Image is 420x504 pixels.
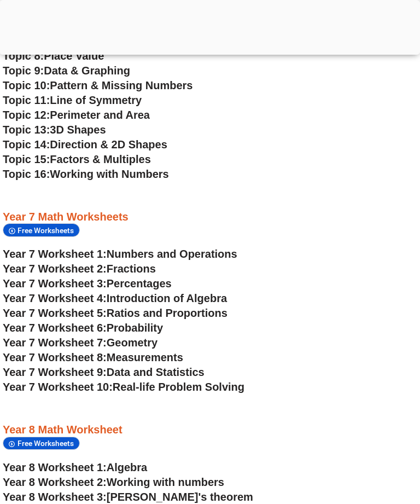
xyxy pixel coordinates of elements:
span: Fractions [107,263,156,275]
span: Year 8 Worksheet 1: [3,461,107,473]
span: Measurements [107,351,184,363]
span: Perimeter and Area [50,109,150,121]
span: Year 7 Worksheet 6: [3,322,107,334]
a: Year 7 Worksheet 5:Ratios and Proportions [3,307,228,319]
span: Topic 9: [3,65,44,77]
a: Year 7 Worksheet 3:Percentages [3,277,172,289]
span: Ratios and Proportions [107,307,228,319]
a: Topic 10:Pattern & Missing Numbers [3,79,193,91]
span: Algebra [107,461,148,473]
a: Topic 15:Factors & Multiples [3,153,151,165]
span: Free Worksheets [18,226,78,235]
span: Line of Symmetry [50,94,142,106]
h3: Year 7 Math Worksheets [3,210,412,224]
a: Topic 11:Line of Symmetry [3,94,142,106]
span: Geometry [107,337,158,349]
span: Probability [107,322,164,334]
span: Direction & 2D Shapes [50,138,168,150]
a: Year 7 Worksheet 7:Geometry [3,337,158,349]
span: Year 7 Worksheet 9: [3,366,107,378]
a: Year 7 Worksheet 6:Probability [3,322,164,334]
a: Topic 12:Perimeter and Area [3,109,150,121]
span: Year 7 Worksheet 1: [3,248,107,260]
span: Data & Graphing [44,65,131,77]
span: Numbers and Operations [107,248,238,260]
a: Topic 9:Data & Graphing [3,65,131,77]
span: Introduction of Algebra [107,292,227,304]
iframe: Chat Widget [232,380,420,504]
span: Percentages [107,277,172,289]
a: Year 8 Worksheet 1:Algebra [3,461,148,473]
span: Year 7 Worksheet 4: [3,292,107,304]
a: Topic 13:3D Shapes [3,124,107,136]
a: Year 7 Worksheet 2:Fractions [3,263,156,275]
span: Topic 12: [3,109,50,121]
span: Topic 8: [3,50,44,62]
span: Topic 14: [3,138,50,150]
a: Year 7 Worksheet 9:Data and Statistics [3,366,205,378]
span: Working with numbers [107,476,225,488]
div: Free Worksheets [3,437,80,450]
a: Topic 14:Direction & 2D Shapes [3,138,168,150]
a: Year 7 Worksheet 4:Introduction of Algebra [3,292,227,304]
span: Year 7 Worksheet 3: [3,277,107,289]
a: Year 8 Worksheet 3:[PERSON_NAME]'s theorem [3,491,254,503]
a: Year 7 Worksheet 1:Numbers and Operations [3,248,238,260]
span: Year 7 Worksheet 5: [3,307,107,319]
span: Topic 11: [3,94,50,106]
span: Real-life Problem Solving [113,381,245,393]
span: Data and Statistics [107,366,205,378]
span: Topic 16: [3,168,50,180]
span: Year 7 Worksheet 7: [3,337,107,349]
a: Year 8 Worksheet 2:Working with numbers [3,476,225,488]
span: Topic 10: [3,79,50,91]
a: Year 7 Worksheet 10:Real-life Problem Solving [3,381,245,393]
span: Topic 13: [3,124,50,136]
span: Year 7 Worksheet 10: [3,381,113,393]
span: Free Worksheets [18,439,78,448]
span: Year 7 Worksheet 8: [3,351,107,363]
a: Topic 8:Place Value [3,50,104,62]
span: Year 7 Worksheet 2: [3,263,107,275]
span: Year 8 Worksheet 3: [3,491,107,503]
span: Topic 15: [3,153,50,165]
span: Year 8 Worksheet 2: [3,476,107,488]
div: Free Worksheets [3,223,80,237]
h3: Year 8 Math Worksheet [3,422,412,437]
a: Topic 16:Working with Numbers [3,168,170,180]
span: Place Value [44,50,104,62]
span: Pattern & Missing Numbers [50,79,193,91]
span: [PERSON_NAME]'s theorem [107,491,254,503]
a: Year 7 Worksheet 8:Measurements [3,351,184,363]
span: Working with Numbers [50,168,169,180]
span: Factors & Multiples [50,153,151,165]
span: 3D Shapes [50,124,106,136]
